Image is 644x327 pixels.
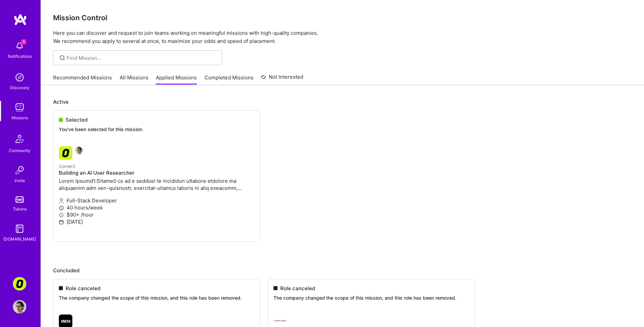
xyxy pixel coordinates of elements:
[9,147,30,154] div: Community
[3,235,36,243] div: [DOMAIN_NAME]
[53,98,632,105] p: Active
[58,54,66,62] i: icon SearchGrey
[13,39,26,53] img: bell
[16,196,24,203] img: tokens
[11,300,28,313] a: User Avatar
[8,53,32,60] div: Notifications
[53,14,632,22] h3: Mission Control
[15,177,25,184] div: Invite
[13,222,26,235] img: guide book
[11,277,28,291] a: Corner3: Building an AI User Researcher
[11,131,28,147] img: Community
[53,267,632,274] p: Concluded
[67,54,217,61] input: Find Mission...
[14,14,27,26] img: logo
[53,29,632,45] p: Here you can discover and request to join teams working on meaningful missions with high-quality ...
[13,300,26,313] img: User Avatar
[261,73,303,85] a: Not Interested
[11,114,28,121] div: Missions
[10,84,29,91] div: Discovery
[13,277,26,291] img: Corner3: Building an AI User Researcher
[120,74,148,85] a: All Missions
[13,205,27,212] div: Tokens
[13,101,26,114] img: teamwork
[156,74,197,85] a: Applied Missions
[205,74,254,85] a: Completed Missions
[13,71,26,84] img: discovery
[13,163,26,177] img: Invite
[53,74,112,85] a: Recommended Missions
[21,39,26,45] span: 5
